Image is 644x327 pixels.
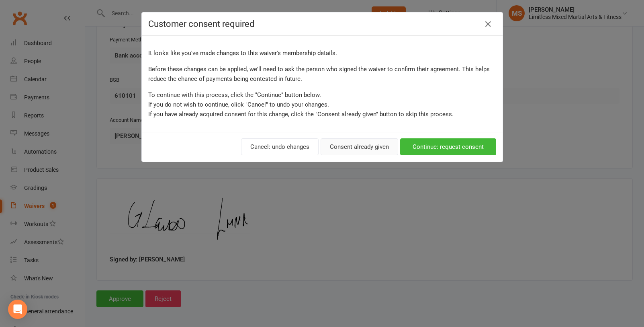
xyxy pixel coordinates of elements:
[321,138,398,155] button: Consent already given
[148,64,496,84] p: Before these changes can be applied, we'll need to ask the person who signed the waiver to confir...
[148,90,496,119] p: To continue with this process, click the "Continue" button below. If you do not wish to continue,...
[148,19,254,29] span: Customer consent required
[241,138,319,155] button: Cancel: undo changes
[148,111,454,118] span: If you have already acquired consent for this change, click the "Consent already given" button to...
[148,48,496,58] p: It looks like you've made changes to this waiver's membership details.
[8,300,27,319] div: Open Intercom Messenger
[482,18,495,31] button: Close
[400,138,496,155] button: Continue: request consent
